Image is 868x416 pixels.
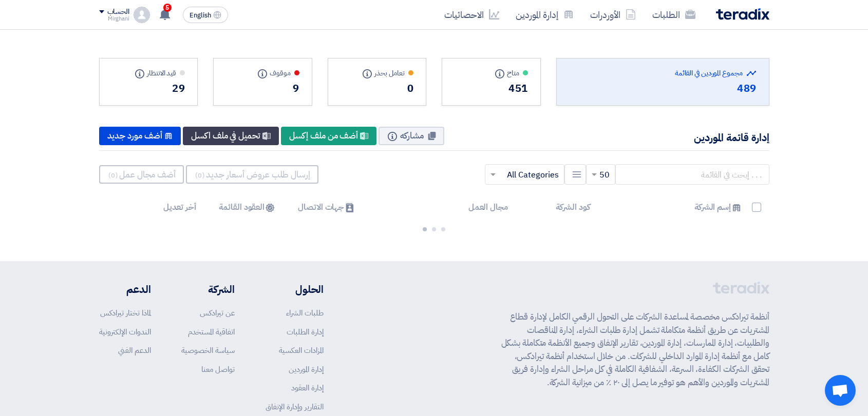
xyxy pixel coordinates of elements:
a: الاحصائيات [436,3,507,27]
div: تحميل في ملف اكسل [183,127,278,145]
th: كود الشركة [516,195,598,220]
div: قيد الانتظار [112,68,185,78]
img: Teradix logo [716,8,769,20]
button: English [183,7,228,23]
a: Open chat [825,375,856,406]
a: تواصل معنا [201,364,235,375]
button: مشاركه [379,127,444,145]
a: الطلبات [644,3,704,27]
th: إسم الشركة [598,195,750,220]
div: أضف من ملف إكسل [281,127,377,145]
button: إرسال طلب عروض أسعار جديد(0) [186,165,318,184]
div: 489 [569,81,757,96]
a: سياسة الخصوصية [181,345,235,356]
li: الدعم [99,282,151,297]
th: جهات الاتصال [284,195,364,220]
a: التقارير وإدارة الإنفاق [266,401,324,412]
div: 0 [341,81,414,96]
a: لماذا تختار تيرادكس [100,307,151,319]
div: الحساب [107,8,129,16]
a: إدارة الطلبات [287,326,324,338]
div: Mirghani [99,16,129,22]
a: إدارة الموردين [507,3,582,27]
div: إدارة قائمة الموردين [694,130,769,145]
a: إدارة الموردين [289,364,324,375]
p: أنظمة تيرادكس مخصصة لمساعدة الشركات على التحول الرقمي الكامل لإدارة قطاع المشتريات عن طريق أنظمة ... [501,310,769,389]
th: العقود القائمة [204,195,284,220]
span: 50 [599,169,610,181]
th: مجال العمل [364,195,516,220]
input: . . . إبحث في القائمة [615,164,769,185]
div: مجموع الموردين في القائمة [569,68,757,78]
span: 5 [163,4,172,12]
div: 9 [226,81,299,96]
div: موقوف [226,68,299,78]
div: أضف مورد جديد [99,127,181,145]
div: 29 [112,81,185,96]
a: الندوات الإلكترونية [99,326,151,338]
a: اتفاقية المستخدم [188,326,235,338]
a: الدعم الفني [118,345,151,356]
li: الحلول [266,282,324,297]
div: تعامل بحذر [341,68,414,78]
button: أضف مجال عمل(0) [99,165,184,184]
span: (0) [108,170,118,180]
div: متاح [455,68,528,78]
a: الأوردرات [582,3,644,27]
a: طلبات الشراء [286,307,324,319]
img: profile_test.png [134,7,150,23]
a: المزادات العكسية [279,345,324,356]
span: English [190,12,211,19]
li: الشركة [181,282,235,297]
a: إدارة العقود [291,382,324,393]
div: 451 [455,81,528,96]
span: (0) [195,170,205,180]
span: مشاركه [400,129,424,142]
th: أخر تعديل [122,195,204,220]
a: عن تيرادكس [200,307,235,319]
